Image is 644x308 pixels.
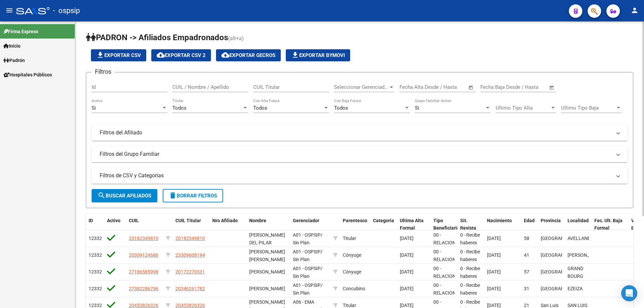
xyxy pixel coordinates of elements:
datatable-header-cell: ID [86,213,104,236]
span: Edad [524,218,535,223]
span: 57 [524,269,529,274]
span: 31 [524,286,529,291]
datatable-header-cell: Activo [104,213,126,236]
span: San Luis [541,303,558,308]
span: Concubino [343,286,365,291]
span: Exportar CSV [96,52,141,58]
mat-expansion-panel-header: Filtros del Grupo Familiar [92,146,628,162]
span: Tipo Beneficiario [433,218,460,231]
datatable-header-cell: Parentesco [340,213,370,236]
span: Categoria [373,218,394,223]
datatable-header-cell: Sit. Revista [458,213,484,236]
span: [GEOGRAPHIC_DATA] [541,236,586,241]
span: Cónyuge [343,252,361,258]
span: A01 - OSPSIP [293,232,321,238]
input: Fecha inicio [480,84,507,90]
button: Exportar CSV 2 [151,49,211,61]
span: A01 - OSPSIP [293,266,321,271]
span: [DATE] [487,303,501,308]
span: 41 [524,252,529,258]
button: Exportar GECROS [216,49,281,61]
datatable-header-cell: Provincia [538,213,565,236]
span: 27186585998 [129,269,158,274]
span: [GEOGRAPHIC_DATA] [541,252,586,258]
span: Cónyuge [343,269,361,274]
span: 21 [524,303,529,308]
div: [DATE] [400,235,428,242]
datatable-header-cell: Gerenciador [290,213,330,236]
span: Hospitales Públicos [3,71,52,78]
mat-icon: file_download [96,51,104,59]
span: Inicio [3,42,20,50]
span: [DATE] [487,269,501,274]
datatable-header-cell: Fec. Ult. Baja Formal [592,213,629,236]
span: 20453826326 [129,303,158,308]
span: 00 - RELACION DE DEPENDENCIA [433,249,465,277]
span: Exportar CSV 2 [157,52,206,58]
span: Fec. Ult. Baja Formal [594,218,623,231]
mat-icon: search [98,191,106,199]
span: 123326 [89,286,105,291]
span: Provincia [541,218,561,223]
mat-panel-title: Filtros del Grupo Familiar [100,150,611,158]
span: [PERSON_NAME] DEL PILAR [249,232,285,245]
span: A01 - OSPSIP [293,249,321,254]
span: - ospsip [53,3,80,18]
span: 20346261782 [175,286,205,291]
mat-icon: person [631,6,639,14]
span: Todos [172,105,186,111]
mat-panel-title: Filtros de CSV y Categorias [100,172,611,179]
span: 20309124686 [129,252,158,258]
span: 123325 [89,303,105,308]
button: Open calendar [548,84,556,91]
span: Si [415,105,419,111]
span: [DATE] [487,286,501,291]
button: Open calendar [467,84,475,91]
mat-icon: cloud_download [221,51,229,59]
span: Firma Express [3,28,38,35]
datatable-header-cell: CUIL [126,213,163,236]
mat-expansion-panel-header: Filtros del Afiliado [92,125,628,141]
span: PADRON -> Afiliados Empadronados [86,33,228,42]
span: 0 - Recibe haberes regularmente [460,232,488,253]
span: Ultimo Tipo Baja [561,105,615,111]
mat-icon: cloud_download [157,51,165,59]
datatable-header-cell: Localidad [565,213,592,236]
span: [GEOGRAPHIC_DATA] [541,286,586,291]
button: Buscar Afiliados [92,189,157,202]
span: [PERSON_NAME] [PERSON_NAME] [249,249,285,262]
span: Activo [107,218,120,223]
span: Parentesco [343,218,367,223]
input: Fecha inicio [399,84,427,90]
span: Nro Afiliado [212,218,238,223]
span: Padrón [3,57,25,64]
input: Fecha fin [433,84,465,90]
mat-icon: menu [5,6,13,14]
datatable-header-cell: Categoria [370,213,397,236]
button: Exportar Bymovi [286,49,350,61]
mat-panel-title: Filtros del Afiliado [100,129,611,136]
span: Titular [343,303,356,308]
span: 0 - Recibe haberes regularmente [460,266,488,287]
span: AVELLANEDA [568,236,596,241]
span: SAN LUIS [568,303,587,308]
span: [PERSON_NAME] [249,286,285,291]
span: [PERSON_NAME] [249,269,285,274]
span: Seleccionar Gerenciador [334,84,388,90]
span: CUIL [129,218,139,223]
span: 27382286796 [129,286,158,291]
span: [DATE] [487,252,501,258]
span: GRAND BOURG [568,266,583,279]
datatable-header-cell: Nombre [247,213,290,236]
span: 23309608194 [175,252,205,258]
span: Localidad [568,218,589,223]
mat-expansion-panel-header: Filtros de CSV y Categorias [92,168,628,184]
span: 123329 [89,236,105,241]
span: Nombre [249,218,266,223]
span: 00 - RELACION DE DEPENDENCIA [433,232,465,260]
span: 123327 [89,269,105,274]
span: Exportar GECROS [221,52,275,58]
span: Ultimo Tipo Alta [496,105,550,111]
datatable-header-cell: CUIL Titular [173,213,210,236]
span: Buscar Afiliados [98,193,151,199]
